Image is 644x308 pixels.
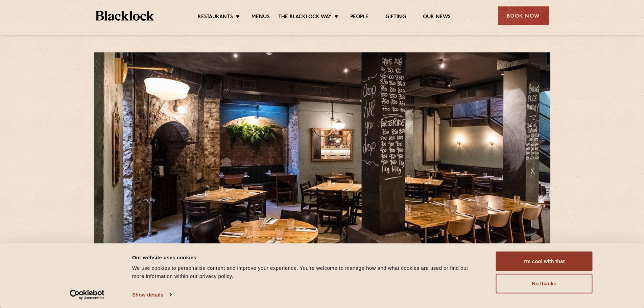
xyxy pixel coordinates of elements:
a: Show details [132,290,171,300]
a: Usercentrics Cookiebot - opens in a new window [57,290,117,300]
button: I'm cool with that [496,252,593,271]
div: Book Now [498,6,549,25]
button: No thanks [496,274,593,293]
a: Menus [252,14,270,21]
a: Restaurants [198,14,233,21]
a: Our News [423,14,451,21]
img: BL_Textured_Logo-footer-cropped.svg [96,11,154,21]
div: We use cookies to personalise content and improve your experience. You're welcome to manage how a... [132,264,481,280]
a: The Blacklock Way [278,14,332,21]
a: Gifting [385,14,406,21]
a: People [350,14,368,21]
div: Our website uses cookies [132,253,481,261]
